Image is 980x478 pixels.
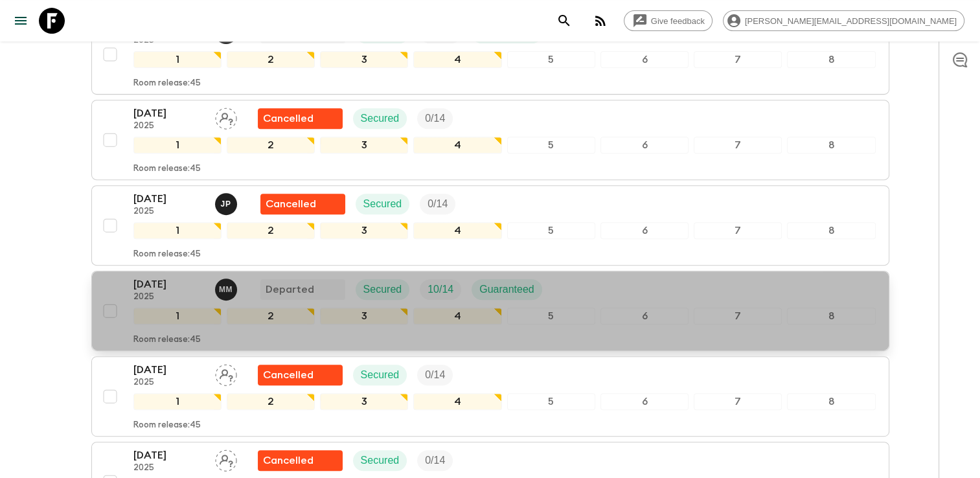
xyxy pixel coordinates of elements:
[133,420,201,431] p: Room release: 45
[507,137,595,154] div: 5
[91,356,889,437] button: [DATE]2025Assign pack leaderFlash Pack cancellationSecuredTrip Fill12345678Room release:45
[227,222,315,239] div: 2
[413,393,501,410] div: 4
[221,199,231,209] p: J P
[320,393,408,410] div: 3
[266,196,316,212] p: Cancelled
[91,185,889,266] button: [DATE]2025Josefina PaezFlash Pack cancellationSecuredTrip Fill12345678Room release:45
[133,393,222,410] div: 1
[215,282,240,293] span: Mariana Martins
[133,463,205,473] p: 2025
[227,393,315,410] div: 2
[133,191,205,207] p: [DATE]
[133,121,205,131] p: 2025
[133,249,201,260] p: Room release: 45
[260,194,345,214] div: Flash Pack cancellation
[427,282,453,297] p: 10 / 14
[787,222,875,239] div: 8
[353,365,407,385] div: Secured
[133,292,205,302] p: 2025
[133,308,222,324] div: 1
[361,453,400,468] p: Secured
[551,8,577,34] button: search adventures
[258,365,343,385] div: Flash Pack cancellation
[133,362,205,378] p: [DATE]
[91,271,889,351] button: [DATE]2025Mariana MartinsDepartedSecuredTrip FillGuaranteed12345678Room release:45
[507,222,595,239] div: 5
[694,51,782,68] div: 7
[787,51,875,68] div: 8
[133,335,201,345] p: Room release: 45
[507,308,595,324] div: 5
[320,308,408,324] div: 3
[133,378,205,388] p: 2025
[413,51,501,68] div: 4
[420,279,461,300] div: Trip Fill
[694,308,782,324] div: 7
[624,10,712,31] a: Give feedback
[507,393,595,410] div: 5
[320,137,408,154] div: 3
[420,194,455,214] div: Trip Fill
[413,222,501,239] div: 4
[353,108,407,129] div: Secured
[694,222,782,239] div: 7
[417,365,453,385] div: Trip Fill
[258,450,343,471] div: Flash Pack cancellation
[425,367,445,383] p: 0 / 14
[356,194,410,214] div: Secured
[133,106,205,121] p: [DATE]
[600,393,689,410] div: 6
[425,111,445,126] p: 0 / 14
[723,10,964,31] div: [PERSON_NAME][EMAIL_ADDRESS][DOMAIN_NAME]
[133,164,201,174] p: Room release: 45
[427,196,448,212] p: 0 / 14
[227,308,315,324] div: 2
[600,51,689,68] div: 6
[215,193,240,215] button: JP
[133,51,222,68] div: 1
[263,453,313,468] p: Cancelled
[215,111,237,122] span: Assign pack leader
[320,51,408,68] div: 3
[91,14,889,95] button: [DATE]2025Beatriz PestanaCompletedSecuredTrip FillGuaranteed12345678Room release:45
[266,282,314,297] p: Departed
[417,108,453,129] div: Trip Fill
[600,137,689,154] div: 6
[644,16,712,26] span: Give feedback
[215,197,240,207] span: Josefina Paez
[361,111,400,126] p: Secured
[258,108,343,129] div: Flash Pack cancellation
[694,393,782,410] div: 7
[479,282,534,297] p: Guaranteed
[361,367,400,383] p: Secured
[227,137,315,154] div: 2
[133,207,205,217] p: 2025
[694,137,782,154] div: 7
[507,51,595,68] div: 5
[133,78,201,89] p: Room release: 45
[363,282,402,297] p: Secured
[417,450,453,471] div: Trip Fill
[738,16,964,26] span: [PERSON_NAME][EMAIL_ADDRESS][DOMAIN_NAME]
[600,308,689,324] div: 6
[133,222,222,239] div: 1
[227,51,315,68] div: 2
[356,279,410,300] div: Secured
[263,111,313,126] p: Cancelled
[363,196,402,212] p: Secured
[133,137,222,154] div: 1
[353,450,407,471] div: Secured
[600,222,689,239] div: 6
[133,277,205,292] p: [DATE]
[787,393,875,410] div: 8
[787,308,875,324] div: 8
[91,100,889,180] button: [DATE]2025Assign pack leaderFlash Pack cancellationSecuredTrip Fill12345678Room release:45
[133,448,205,463] p: [DATE]
[413,308,501,324] div: 4
[263,367,313,383] p: Cancelled
[787,137,875,154] div: 8
[215,368,237,378] span: Assign pack leader
[413,137,501,154] div: 4
[320,222,408,239] div: 3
